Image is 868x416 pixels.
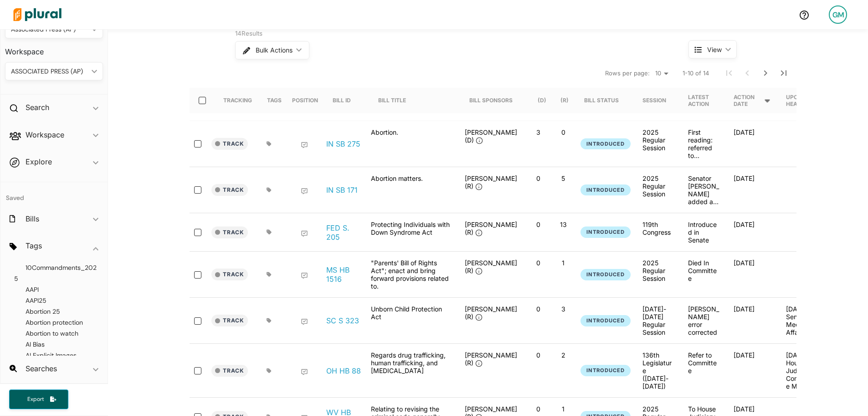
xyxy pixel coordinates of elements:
[555,221,572,228] p: 13
[26,102,49,112] h2: Search
[465,305,517,321] span: [PERSON_NAME] (R)
[333,97,351,104] div: Bill ID
[555,259,572,267] p: 1
[26,157,52,167] h2: Explore
[580,365,631,376] button: Introduced
[726,221,779,244] div: [DATE]
[720,64,738,82] button: First Page
[529,128,547,136] p: 3
[26,296,46,305] span: AAPI25
[14,318,83,326] a: Abortion protection
[378,97,406,104] div: Bill Title
[538,88,546,113] div: (D)
[211,269,248,280] button: Track
[642,305,673,336] div: [DATE]-[DATE] Regular Session
[538,97,546,104] div: (D)
[0,182,108,205] h4: Saved
[301,318,308,326] div: Add Position Statement
[14,351,77,359] a: AI Explicit Images
[580,269,631,280] button: Introduced
[26,318,83,326] span: Abortion protection
[26,363,57,374] h2: Searches
[326,139,360,148] a: IN SB 275
[642,259,673,282] div: 2025 Regular Session
[707,45,722,54] span: View
[267,187,272,193] div: Add tags
[378,88,414,113] div: Bill Title
[14,307,60,316] a: Abortion 25
[194,140,201,147] input: select-row-state-in-2025-sb275
[529,305,547,313] p: 0
[223,97,252,104] div: Tracking
[292,97,318,104] div: Position
[326,265,361,284] a: MS HB 1516
[301,272,308,279] div: Add Position Statement
[267,318,272,323] div: Add tags
[301,142,308,149] div: Add Position Statement
[580,184,631,196] button: Introduced
[26,351,77,359] span: AI Explicit Images
[726,351,779,390] div: [DATE]
[26,285,39,294] span: AAPI
[584,97,619,104] div: Bill Status
[465,174,517,190] span: [PERSON_NAME] (R)
[326,223,361,242] a: FED S. 205
[267,272,272,277] div: Add tags
[366,174,457,205] div: Abortion matters.
[465,259,517,274] span: [PERSON_NAME] (R)
[560,97,569,104] div: (R)
[26,340,45,348] span: AI Bias
[194,367,201,374] input: select-row-state-oh-136-hb88
[194,229,201,236] input: select-row-federal-119-s205
[688,88,719,113] div: Latest Action
[194,186,201,194] input: select-row-state-in-2025-sb171
[642,128,673,152] div: 2025 Regular Session
[555,305,572,313] p: 3
[683,69,709,78] span: 1-10 of 14
[555,174,572,182] p: 5
[333,88,359,113] div: Bill ID
[786,88,825,113] div: Upcoming Hearing
[211,226,248,238] button: Track
[786,305,817,336] p: [DATE] - Senate Medical Affairs Subcommittee
[301,188,308,195] div: Add Position Statement
[642,351,673,390] div: 136th Legislature ([DATE]-[DATE])
[267,97,282,104] div: Tags
[688,94,719,107] div: Latest Action
[211,138,248,150] button: Track
[837,385,859,407] iframe: Intercom live chat
[235,41,309,59] button: Bulk Actions
[366,221,457,244] div: Protecting Individuals with Down Syndrome Act
[194,317,201,325] input: select-row-state-sc-2025_2026-s323
[529,405,547,413] p: 0
[14,263,97,283] a: 10Commandments_2025
[21,395,50,403] span: Export
[301,369,308,376] div: Add Position Statement
[11,67,88,76] div: ASSOCIATED PRESS (AP)
[301,230,308,237] div: Add Position Statement
[584,88,627,113] div: Bill Status
[738,64,756,82] button: Previous Page
[14,296,46,305] a: AAPI25
[26,214,39,224] h2: Bills
[642,174,673,198] div: 2025 Regular Session
[5,38,103,58] h3: Workspace
[580,226,631,238] button: Introduced
[211,315,248,326] button: Track
[26,329,78,337] span: Abortion to watch
[223,88,252,113] div: Tracking
[734,88,771,113] div: Action Date
[235,29,654,38] div: 14 Results
[366,128,457,159] div: Abortion.
[326,185,358,195] a: IN SB 171
[14,329,78,337] a: Abortion to watch
[256,47,293,53] span: Bulk Actions
[267,229,272,235] div: Add tags
[366,259,457,290] div: "Parents' Bill of Rights Act"; enact and bring forward provisions related to.
[465,128,517,144] span: [PERSON_NAME] (D)
[605,69,650,78] span: Rows per page:
[267,141,272,147] div: Add tags
[529,174,547,182] p: 0
[580,138,631,150] button: Introduced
